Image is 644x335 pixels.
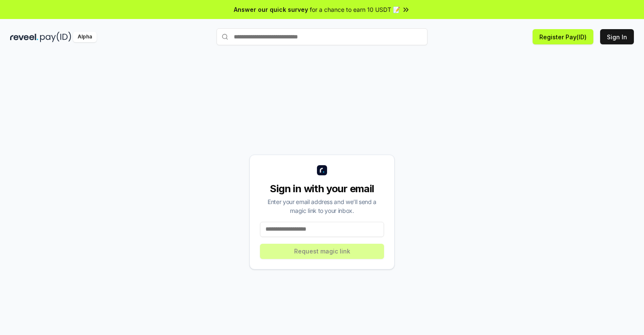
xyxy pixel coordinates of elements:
div: Alpha [73,32,97,42]
img: logo_small [317,165,327,175]
span: for a chance to earn 10 USDT 📝 [310,5,400,14]
img: reveel_dark [10,32,38,42]
button: Register Pay(ID) [533,29,593,44]
div: Enter your email address and we’ll send a magic link to your inbox. [260,197,384,215]
div: Sign in with your email [260,182,384,196]
img: pay_id [40,32,71,42]
span: Answer our quick survey [234,5,308,14]
button: Sign In [600,29,634,44]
